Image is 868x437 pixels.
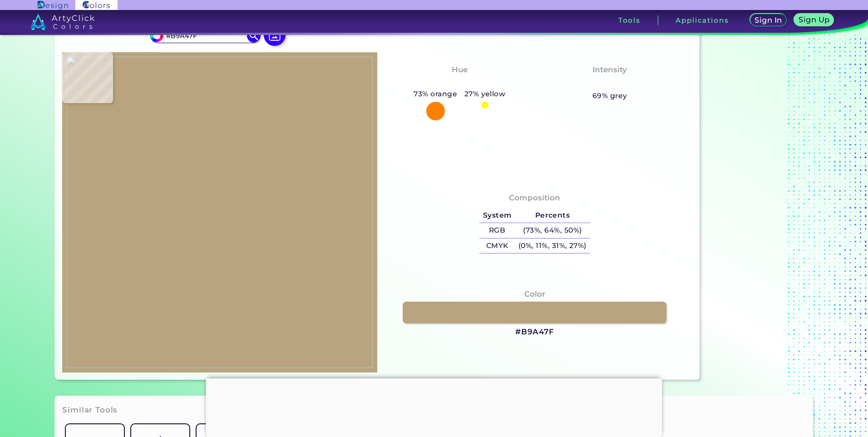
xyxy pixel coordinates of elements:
a: Sign In [752,15,785,26]
iframe: Advertisement [206,378,662,435]
h5: 69% grey [592,90,627,102]
img: icon search [247,29,261,43]
h4: Color [524,288,545,301]
h5: CMYK [479,238,515,253]
h3: Yellowish Orange [419,78,501,89]
a: Sign Up [796,15,832,26]
img: icon picture [264,24,286,46]
input: type color.. [163,30,247,42]
h5: (0%, 11%, 31%, 27%) [515,238,590,253]
h3: Applications [676,17,729,24]
h4: Composition [509,191,560,204]
h4: Intensity [592,63,627,76]
h5: (73%, 64%, 50%) [515,223,590,238]
img: ArtyClick Design logo [38,1,68,10]
h3: Tools [618,17,641,24]
h5: 27% yellow [461,88,509,100]
h5: Sign In [756,17,780,24]
img: da820997-d4a4-4020-a28b-3be8a84fbb7a [67,57,373,368]
h5: Sign Up [800,16,828,23]
h3: #B9A47F [515,327,554,338]
h3: Pastel [593,78,627,89]
h5: Percents [515,208,590,223]
h5: 73% orange [410,88,461,100]
h5: System [479,208,515,223]
h5: RGB [479,223,515,238]
h3: Similar Tools [62,405,118,416]
h4: Hue [452,63,468,76]
img: logo_artyclick_colors_white.svg [30,14,94,30]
